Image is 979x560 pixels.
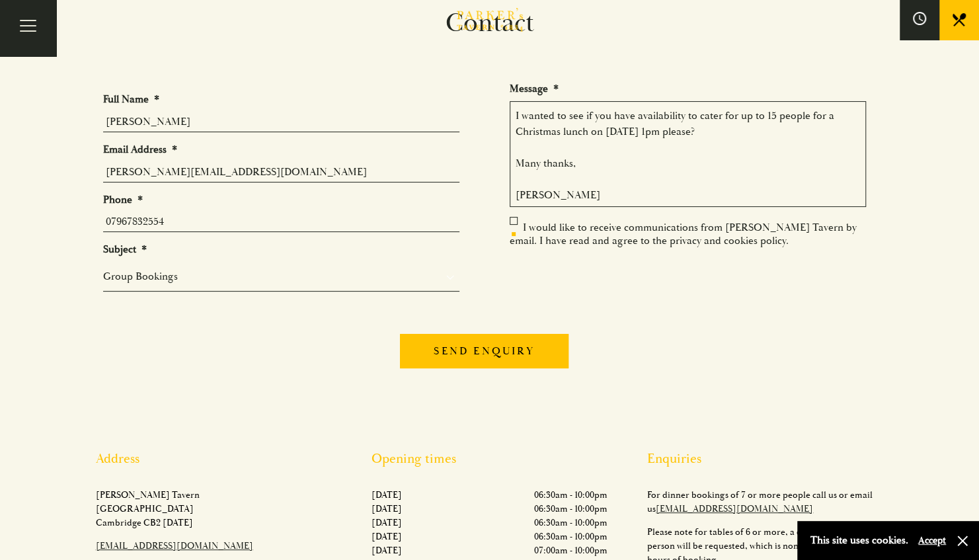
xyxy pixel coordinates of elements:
label: Full Name [103,93,159,106]
p: [DATE] [372,502,402,516]
button: Close and accept [956,534,969,547]
label: Message [510,82,559,96]
h2: Opening times [372,451,607,467]
h1: Contact [93,7,886,39]
p: [DATE] [372,530,402,543]
label: Email Address [103,143,177,157]
button: Accept [918,534,946,547]
iframe: reCAPTCHA [510,258,711,309]
label: I would like to receive communications from [PERSON_NAME] Tavern by email. I have read and agree ... [510,221,857,247]
p: 06:30am - 10:00pm [534,488,607,502]
p: 06:30am - 10:00pm [534,516,607,530]
p: [DATE] [372,488,402,502]
p: [DATE] [372,516,402,530]
label: Subject [103,243,147,257]
h2: Address [96,451,332,467]
label: Phone [103,193,143,207]
p: This site uses cookies. [810,531,908,550]
a: [EMAIL_ADDRESS][DOMAIN_NAME] [96,540,253,551]
input: Send enquiry [400,334,568,368]
p: 06:30am - 10:00pm [534,530,607,543]
h2: Enquiries [647,451,883,467]
a: [EMAIL_ADDRESS][DOMAIN_NAME] [656,503,813,514]
p: 06:30am - 10:00pm [534,502,607,516]
p: [DATE] [372,543,402,557]
p: 07:00am - 10:00pm [534,543,607,557]
p: [PERSON_NAME] Tavern [GEOGRAPHIC_DATA] Cambridge CB2 [DATE]​ [96,488,332,530]
p: For dinner bookings of 7 or more people call us or email us [647,488,883,516]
